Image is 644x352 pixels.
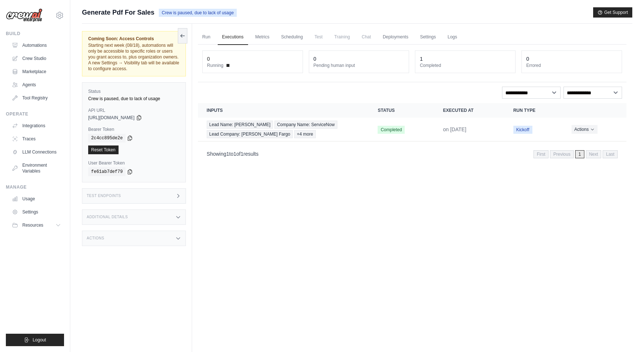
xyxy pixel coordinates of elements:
[314,63,405,68] dt: Pending human input
[159,9,237,17] span: Crew is paused, due to lack of usage
[88,36,180,42] span: Coming Soon: Access Controls
[207,121,360,138] a: View execution details for Lead Name
[9,146,64,158] a: LLM Connections
[9,219,64,231] button: Resources
[294,130,315,138] span: +4 more
[526,55,529,63] div: 0
[9,206,64,218] a: Settings
[198,144,626,163] nav: Pagination
[378,126,405,134] span: Completed
[593,7,632,18] button: Get Support
[443,126,467,132] time: August 6, 2025 at 19:47 EDT
[88,167,126,176] code: fe61ab7def79
[87,194,121,198] h3: Test Endpoints
[357,30,375,44] span: Chat is not available until the deployment is complete
[277,30,307,45] a: Scheduling
[603,150,618,158] span: Last
[251,30,274,45] a: Metrics
[207,63,224,68] span: Running
[88,107,180,113] label: API URL
[198,30,215,45] a: Run
[198,103,626,163] section: Crew executions table
[533,150,548,158] span: First
[505,103,563,118] th: Run Type
[226,151,229,157] span: 1
[6,31,64,37] div: Build
[6,334,64,346] button: Logout
[513,126,532,134] span: Kickoff
[33,337,46,343] span: Logout
[443,30,461,45] a: Logs
[572,125,598,134] button: Actions for execution
[420,63,511,68] dt: Completed
[9,39,64,51] a: Automations
[198,103,369,118] th: Inputs
[207,121,273,129] span: Lead Name: [PERSON_NAME]
[88,160,180,166] label: User Bearer Token
[88,134,126,143] code: 2c4cc895de2e
[6,8,42,22] img: Logo
[233,151,236,157] span: 1
[88,115,135,121] span: [URL][DOMAIN_NAME]
[207,55,210,63] div: 0
[87,236,104,241] h3: Actions
[434,103,505,118] th: Executed at
[6,111,64,117] div: Operate
[207,130,293,138] span: Lead Company: [PERSON_NAME] Fargo
[330,30,355,44] span: Training is not available until the deployment is complete
[207,150,259,158] p: Showing to of results
[82,7,154,18] span: Generate Pdf For Sales
[88,145,119,154] a: Reset Token
[9,66,64,77] a: Marketplace
[274,121,337,129] span: Company Name: ServiceNow
[22,222,43,228] span: Resources
[416,30,440,45] a: Settings
[9,133,64,145] a: Traces
[314,55,317,63] div: 0
[550,150,574,158] span: Previous
[6,184,64,190] div: Manage
[9,193,64,205] a: Usage
[586,150,602,158] span: Next
[9,79,64,91] a: Agents
[240,151,243,157] span: 1
[310,30,327,44] span: Test
[88,96,180,102] div: Crew is paused, due to lack of usage
[9,53,64,64] a: Crew Studio
[369,103,434,118] th: Status
[9,159,64,177] a: Environment Variables
[9,92,64,104] a: Tool Registry
[9,120,64,132] a: Integrations
[88,126,180,132] label: Bearer Token
[88,43,179,71] span: Starting next week (08/18), automations will only be accessible to specific roles or users you gr...
[420,55,423,63] div: 1
[526,63,617,68] dt: Errored
[378,30,413,45] a: Deployments
[533,150,618,158] nav: Pagination
[88,88,180,94] label: Status
[218,30,248,45] a: Executions
[575,150,584,158] span: 1
[87,215,128,219] h3: Additional Details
